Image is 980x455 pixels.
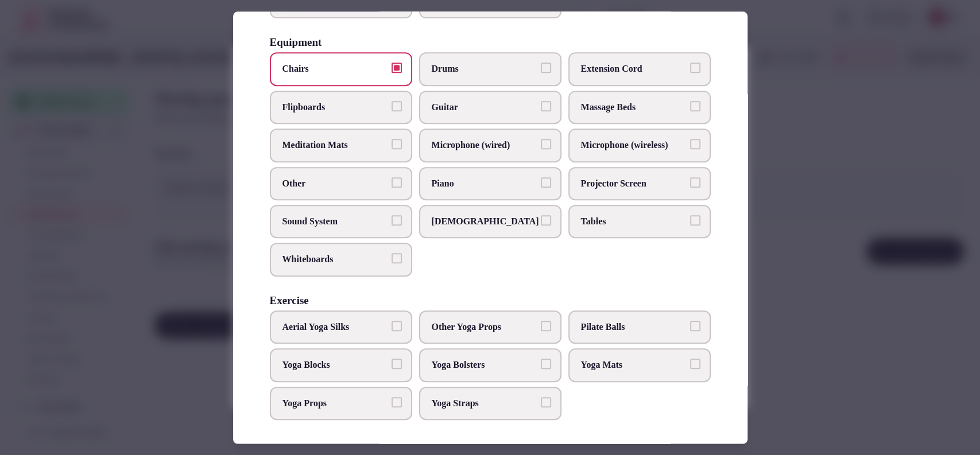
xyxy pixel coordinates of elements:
[581,215,687,228] span: Tables
[392,139,402,150] button: Meditation Mats
[690,101,700,111] button: Massage Beds
[581,359,687,371] span: Yoga Mats
[541,63,551,73] button: Drums
[432,397,537,410] span: Yoga Straps
[690,321,700,331] button: Pilate Balls
[392,101,402,111] button: Flipboards
[282,254,388,266] span: Whiteboards
[282,215,388,228] span: Sound System
[432,101,537,114] span: Guitar
[541,139,551,150] button: Microphone (wired)
[581,177,687,190] span: Projector Screen
[690,139,700,150] button: Microphone (wireless)
[392,321,402,331] button: Aerial Yoga Silks
[432,215,537,228] span: [DEMOGRAPHIC_DATA]
[282,139,388,152] span: Meditation Mats
[282,177,388,190] span: Other
[282,397,388,410] span: Yoga Props
[541,215,551,225] button: [DEMOGRAPHIC_DATA]
[392,397,402,407] button: Yoga Props
[432,177,537,190] span: Piano
[541,177,551,188] button: Piano
[541,359,551,369] button: Yoga Bolsters
[690,177,700,188] button: Projector Screen
[432,63,537,76] span: Drums
[432,359,537,371] span: Yoga Bolsters
[282,321,388,333] span: Aerial Yoga Silks
[541,397,551,407] button: Yoga Straps
[392,63,402,73] button: Chairs
[581,321,687,333] span: Pilate Balls
[432,139,537,152] span: Microphone (wired)
[270,37,322,48] h3: Equipment
[581,101,687,114] span: Massage Beds
[282,63,388,76] span: Chairs
[282,101,388,114] span: Flipboards
[581,139,687,152] span: Microphone (wireless)
[282,359,388,371] span: Yoga Blocks
[392,177,402,188] button: Other
[581,63,687,76] span: Extension Cord
[432,321,537,333] span: Other Yoga Props
[690,359,700,369] button: Yoga Mats
[392,215,402,225] button: Sound System
[690,215,700,225] button: Tables
[270,295,309,306] h3: Exercise
[690,63,700,73] button: Extension Cord
[541,101,551,111] button: Guitar
[392,254,402,264] button: Whiteboards
[541,321,551,331] button: Other Yoga Props
[392,359,402,369] button: Yoga Blocks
